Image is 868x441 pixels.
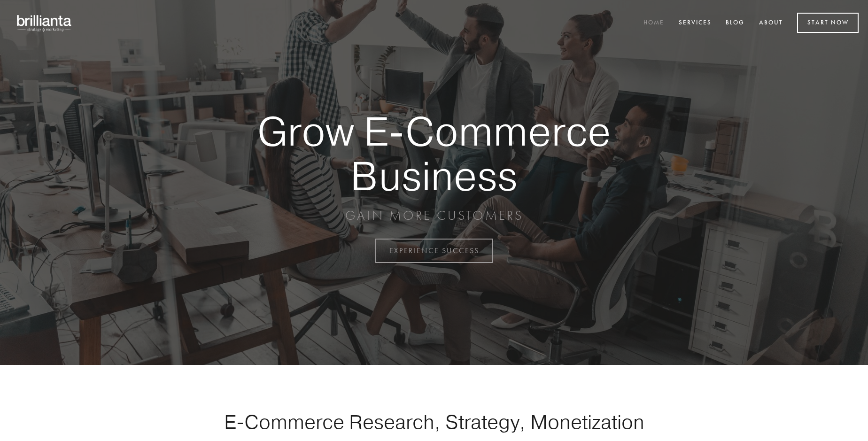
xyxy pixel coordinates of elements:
a: Start Now [797,13,859,33]
a: Services [673,15,718,31]
strong: Grow E-Commerce Business [225,109,643,198]
h1: E-Commerce Research, Strategy, Monetization [194,410,674,433]
img: brillianta - research, strategy, marketing [9,9,80,37]
a: Home [637,15,670,31]
a: Blog [720,15,751,31]
p: GAIN MORE CUSTOMERS [225,207,643,224]
a: EXPERIENCE SUCCESS [375,239,493,263]
a: About [753,15,789,31]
